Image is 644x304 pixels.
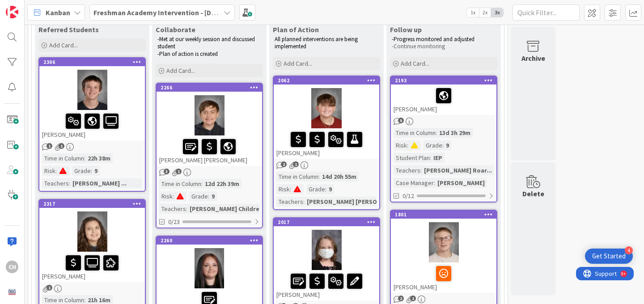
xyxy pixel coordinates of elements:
span: : [55,166,57,176]
span: Add Card... [166,67,195,75]
span: : [434,178,435,188]
span: 1 [47,143,52,149]
span: 3x [491,8,503,17]
div: Teachers [42,178,69,188]
div: 2062 [274,76,379,84]
div: [PERSON_NAME] [391,262,496,293]
div: Risk [394,140,407,150]
div: 4 [625,246,633,254]
span: 0/12 [402,191,414,201]
span: Support [19,1,41,12]
span: : [69,178,70,188]
div: CH [6,261,18,273]
div: 2306[PERSON_NAME] [39,58,145,140]
div: [PERSON_NAME] [PERSON_NAME] [157,135,262,166]
div: Case Manager [394,178,434,188]
div: 2317[PERSON_NAME] [39,200,145,282]
span: : [208,191,209,201]
div: 1801[PERSON_NAME] [391,211,496,293]
div: 2317 [43,201,145,207]
span: : [201,179,203,189]
div: Teachers [276,197,303,207]
span: : [318,172,320,182]
span: 2x [479,8,491,17]
div: 2193[PERSON_NAME] [391,76,496,115]
div: 9 [209,191,217,201]
span: All planned interventions are being implemented [275,35,359,50]
p: -Continue monitoring [392,43,496,50]
div: Risk [42,166,55,176]
div: 12d 22h 39m [203,179,241,189]
span: 3 [164,169,169,174]
span: : [436,128,437,138]
span: 2 [398,296,404,301]
div: [PERSON_NAME] ... [70,178,129,188]
div: [PERSON_NAME] [274,270,379,300]
div: 2062[PERSON_NAME] [274,76,379,159]
span: Collaborate [156,25,195,34]
div: 2017 [278,219,379,225]
div: 9+ [45,4,50,11]
div: Time in Column [394,128,436,138]
div: Teachers [394,165,420,175]
span: : [442,140,444,150]
div: 14d 20h 55m [320,172,359,182]
div: 1801 [395,211,496,218]
span: Kanban [46,7,70,18]
div: Time in Column [42,153,84,163]
div: [PERSON_NAME] [391,84,496,115]
div: 22h 38m [85,153,113,163]
div: 2306 [43,59,145,65]
div: 2017[PERSON_NAME] [274,218,379,300]
div: 2266 [157,84,262,92]
span: Add Card... [284,59,312,68]
img: avatar [6,286,18,298]
div: 2017 [274,218,379,226]
div: Risk [276,184,290,194]
b: Freshman Academy Intervention - [DATE]-[DATE] [93,8,249,17]
span: 1 [176,169,182,174]
span: : [173,191,174,201]
div: Teachers [159,204,186,214]
span: 1x [467,8,479,17]
div: 2193 [391,76,496,84]
div: Open Get Started checklist, remaining modules: 4 [585,249,633,264]
div: 2193 [395,77,496,84]
div: Time in Column [276,172,318,182]
span: : [290,184,291,194]
span: : [325,184,326,194]
span: 1 [47,285,52,291]
div: 2317 [39,200,145,208]
span: : [84,153,85,163]
span: 1 [59,143,64,149]
div: 2306 [39,58,145,66]
div: Time in Column [159,179,201,189]
div: 9 [444,140,451,150]
span: Referred Students [38,25,99,34]
div: [PERSON_NAME] [435,178,487,188]
div: IEP [431,153,445,163]
span: 1 [410,296,416,301]
span: -Met at our weekly session and discussed student [157,35,256,50]
div: 1801 [391,211,496,219]
span: 2 [281,161,287,167]
div: Grade [424,140,442,150]
span: Plan of Action [273,25,319,34]
div: Delete [522,188,544,199]
span: : [430,153,431,163]
div: Student Plan [394,153,430,163]
div: [PERSON_NAME] [274,128,379,159]
span: -Progress monitored and adjusted [392,35,475,43]
div: 2260 [161,237,262,244]
div: 2062 [278,77,379,84]
div: 9 [326,184,334,194]
span: 5 [398,118,404,123]
div: 2266 [161,84,262,91]
div: 13d 3h 29m [437,128,473,138]
div: [PERSON_NAME] [PERSON_NAME]... [305,197,411,207]
span: 1 [293,161,299,167]
span: Follow up [390,25,422,34]
div: 9 [92,166,100,176]
span: : [407,140,408,150]
span: : [186,204,187,214]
